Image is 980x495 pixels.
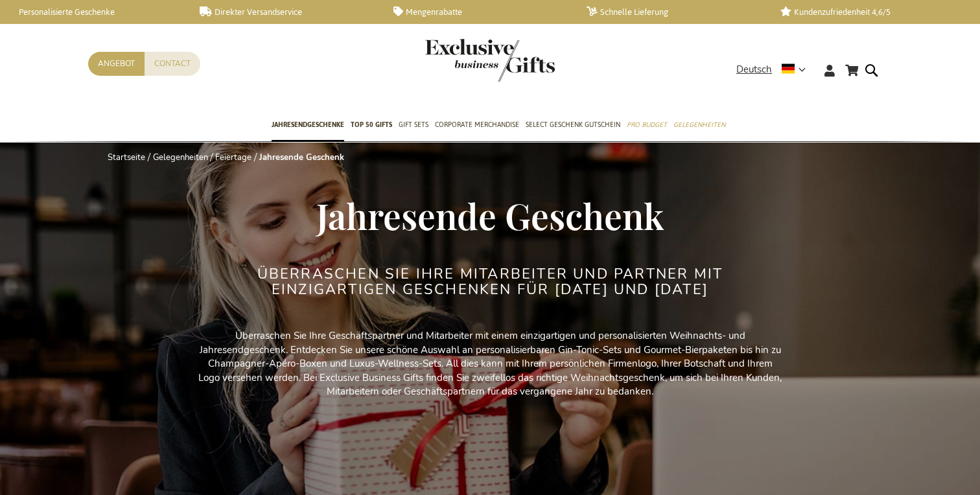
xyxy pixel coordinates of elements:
[435,118,519,132] span: Corporate Merchandise
[351,118,392,132] span: TOP 50 Gifts
[425,39,490,82] a: store logo
[153,152,208,163] a: Gelegenheiten
[673,118,725,132] span: Gelegenheiten
[272,118,344,132] span: Jahresendgeschenke
[200,6,372,17] a: Direkter Versandservice
[736,62,772,77] span: Deutsch
[399,118,428,132] span: Gift Sets
[259,152,344,163] strong: Jahresende Geschenk
[108,152,145,163] a: Startseite
[587,6,759,17] a: Schnelle Lieferung
[425,39,555,82] img: Exclusive Business gifts logo
[526,118,620,132] span: Select Geschenk Gutschein
[627,118,667,132] span: Pro Budget
[145,52,200,76] a: Contact
[247,266,733,297] h2: Überraschen Sie IHRE MITARBEITER UND PARTNER mit EINZIGARTIGEN Geschenken für [DATE] und [DATE]
[88,52,145,76] a: Angebot
[393,6,566,17] a: Mengenrabatte
[736,62,814,77] div: Deutsch
[6,6,179,17] a: Personalisierte Geschenke
[215,152,251,163] a: Feiertage
[198,329,782,398] p: Überraschen Sie Ihre Geschäftspartner und Mitarbeiter mit einem einzigartigen und personalisierte...
[316,191,664,239] span: Jahresende Geschenk
[780,6,953,17] a: Kundenzufriedenheit 4,6/5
